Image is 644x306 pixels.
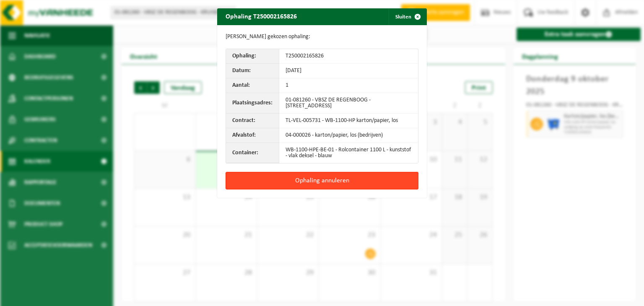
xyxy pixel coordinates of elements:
td: 1 [279,78,418,93]
p: [PERSON_NAME] gekozen ophaling: [226,34,418,40]
td: 01-081260 - VBSZ DE REGENBOOG - [STREET_ADDRESS] [279,93,418,114]
td: [DATE] [279,64,418,78]
th: Afvalstof: [226,128,279,143]
th: Container: [226,143,279,163]
td: TL-VEL-005731 - WB-1100-HP karton/papier, los [279,114,418,128]
h2: Ophaling T250002165826 [217,8,305,24]
th: Ophaling: [226,49,279,64]
button: Ophaling annuleren [226,172,418,189]
td: 04-000026 - karton/papier, los (bedrijven) [279,128,418,143]
td: WB-1100-HPE-BE-01 - Rolcontainer 1100 L - kunststof - vlak deksel - blauw [279,143,418,163]
th: Aantal: [226,78,279,93]
button: Sluiten [389,8,426,25]
td: T250002165826 [279,49,418,64]
th: Plaatsingsadres: [226,93,279,114]
th: Datum: [226,64,279,78]
th: Contract: [226,114,279,128]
